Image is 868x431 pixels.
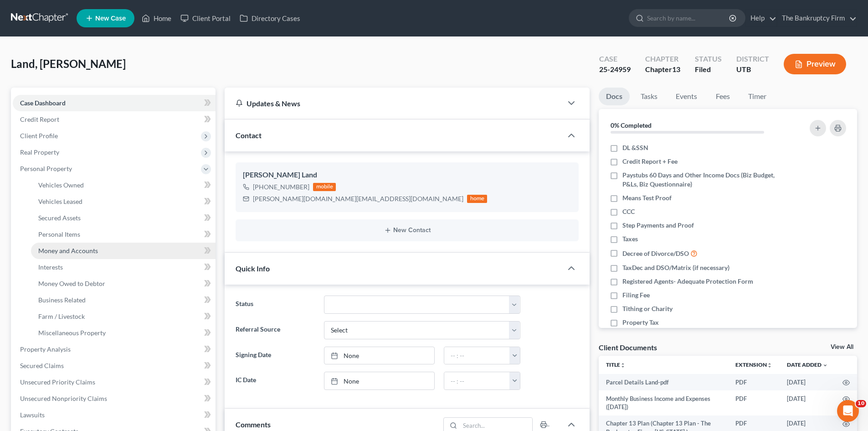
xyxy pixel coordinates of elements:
a: Tasks [633,88,665,105]
a: Events [668,88,704,105]
a: Titleunfold_more [606,361,626,368]
a: View All [831,344,853,350]
span: Money Owed to Debtor [38,280,105,287]
span: Credit Report [20,115,59,123]
td: [DATE] [780,390,835,415]
span: Paystubs 60 Days and Other Income Docs (Biz Budget, P&Ls, Biz Questionnaire) [622,171,785,189]
div: Updates & News [236,99,551,108]
span: Unsecured Nonpriority Claims [20,395,107,402]
a: Vehicles Owned [31,177,216,193]
span: TaxDec and DSO/Matrix (if necessary) [622,263,729,272]
a: Home [137,10,176,26]
div: home [467,195,487,203]
a: None [324,372,434,389]
a: None [324,347,434,364]
span: Registered Agents- Adequate Protection Form [622,277,753,286]
a: Help [746,10,776,26]
span: 10 [856,400,866,407]
div: [PERSON_NAME] Land [243,170,571,181]
span: Personal Items [38,230,80,238]
a: Money and Accounts [31,243,216,259]
div: District [736,54,769,64]
td: PDF [728,390,780,415]
td: [DATE] [780,374,835,390]
span: Means Test Proof [622,193,672,203]
a: Extensionunfold_more [735,361,772,368]
a: Property Analysis [13,341,216,358]
span: Money and Accounts [38,247,98,254]
span: CCC [622,207,635,216]
a: Date Added expand_more [787,361,828,368]
a: Personal Items [31,226,216,243]
span: Interests [38,263,63,271]
span: Case Dashboard [20,99,66,107]
td: PDF [728,374,780,390]
a: Unsecured Priority Claims [13,374,216,390]
a: Case Dashboard [13,95,216,111]
span: Farm / Livestock [38,312,85,320]
a: Miscellaneous Property [31,325,216,341]
div: Status [695,54,722,64]
i: unfold_more [620,363,626,368]
span: Credit Report + Fee [622,157,678,166]
span: Vehicles Owned [38,181,84,189]
a: Interests [31,259,216,275]
a: Fees [708,88,737,105]
a: Secured Assets [31,210,216,226]
span: Land, [PERSON_NAME] [11,57,126,70]
span: New Case [95,15,126,22]
span: Lawsuits [20,411,45,419]
div: Chapter [645,54,680,64]
span: Client Profile [20,132,58,140]
div: Client Documents [599,343,657,352]
span: Tithing or Charity [622,304,673,313]
span: Unsecured Priority Claims [20,378,95,386]
label: IC Date [231,372,319,390]
input: -- : -- [444,372,510,389]
div: mobile [313,183,336,191]
span: Personal Property [20,165,72,172]
label: Referral Source [231,321,319,339]
div: Case [599,54,631,64]
div: UTB [736,64,769,75]
a: Lawsuits [13,407,216,423]
span: Property Tax [622,318,659,327]
div: 25-24959 [599,64,631,75]
span: Taxes [622,234,638,244]
a: The Bankruptcy Firm [777,10,857,26]
span: Miscellaneous Property [38,329,106,337]
span: Property Analysis [20,345,71,353]
span: Real Property [20,148,59,156]
a: Directory Cases [235,10,305,26]
a: Farm / Livestock [31,308,216,325]
a: Unsecured Nonpriority Claims [13,390,216,407]
span: 13 [672,65,680,73]
span: Step Payments and Proof [622,221,694,230]
a: Timer [741,88,774,105]
a: Client Portal [176,10,235,26]
span: Quick Info [236,264,270,273]
div: Chapter [645,64,680,75]
span: Decree of Divorce/DSO [622,249,689,258]
a: Secured Claims [13,358,216,374]
button: New Contact [243,227,571,234]
div: [PERSON_NAME][DOMAIN_NAME][EMAIL_ADDRESS][DOMAIN_NAME] [253,194,463,203]
strong: 0% Completed [611,121,652,129]
label: Signing Date [231,347,319,365]
div: Filed [695,64,722,75]
span: Business Related [38,296,86,304]
span: Contact [236,131,262,140]
i: unfold_more [767,363,772,368]
iframe: Intercom live chat [837,400,859,422]
input: Search by name... [647,10,730,26]
span: Vehicles Leased [38,197,82,205]
input: -- : -- [444,347,510,364]
span: DL &SSN [622,143,648,152]
span: Filing Fee [622,291,650,300]
a: Credit Report [13,111,216,128]
label: Status [231,296,319,314]
a: Docs [599,88,630,105]
span: [PHONE_NUMBER] [253,183,309,191]
span: Comments [236,420,271,429]
td: Parcel Details Land-pdf [599,374,728,390]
